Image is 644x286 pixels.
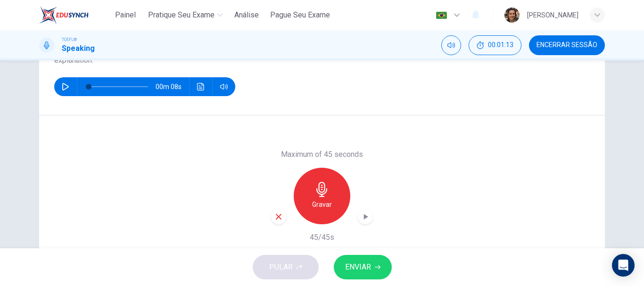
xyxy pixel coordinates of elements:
img: pt [436,12,447,19]
img: Profile picture [504,8,520,23]
span: Pratique seu exame [148,9,215,21]
div: [PERSON_NAME] [527,9,578,21]
h6: Maximum of 45 seconds [281,149,363,160]
span: Pague Seu Exame [270,9,330,21]
button: Painel [110,7,140,24]
button: Análise [231,7,263,24]
span: ENVIAR [345,261,371,274]
div: Silenciar [441,35,461,55]
button: Encerrar Sessão [529,35,605,55]
span: TOEFL® [62,36,77,43]
button: Pague Seu Exame [266,7,334,24]
img: EduSynch logo [39,6,89,25]
div: Esconder [469,35,521,55]
span: 00:01:13 [488,41,513,49]
span: Painel [115,9,136,21]
span: 00m 08s [156,77,189,96]
button: Gravar [294,168,350,224]
button: ENVIAR [334,255,392,279]
h1: Speaking [62,43,95,54]
button: 00:01:13 [469,35,521,55]
span: Encerrar Sessão [537,41,597,49]
a: EduSynch logo [39,6,110,25]
span: Análise [234,9,259,21]
h6: Gravar [312,199,332,210]
h6: 45/45s [310,232,334,243]
button: Pratique seu exame [144,7,227,24]
div: Open Intercom Messenger [612,254,635,277]
button: Clique para ver a transcrição do áudio [193,77,208,96]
